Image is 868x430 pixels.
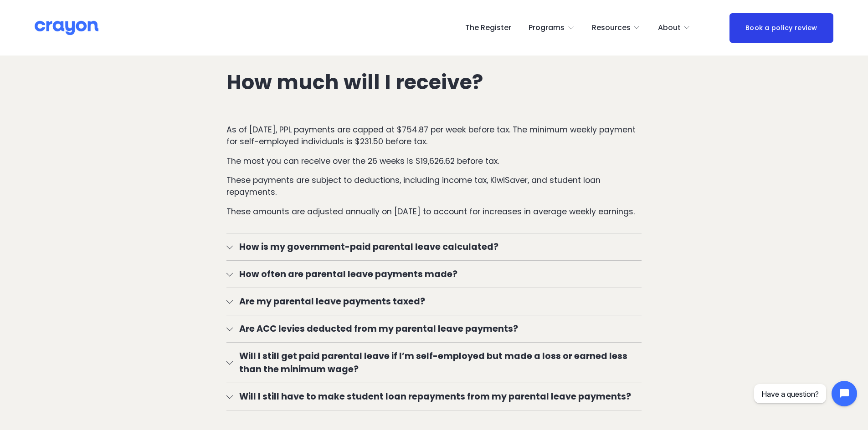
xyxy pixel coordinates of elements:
a: The Register [465,20,511,35]
span: Are my parental leave payments taxed? [233,295,642,308]
span: Resources [592,21,631,35]
button: How is my government-paid parental leave calculated? [226,233,642,260]
span: Programs [529,21,565,35]
span: Will I still get paid parental leave if I’m self-employed but made a loss or earned less than the... [233,349,642,376]
button: How often are parental leave payments made? [226,261,642,288]
p: As of [DATE], PPL payments are capped at $754.87 per week before tax. The minimum weekly payment ... [226,124,642,148]
button: Are ACC levies deducted from my parental leave payments? [226,315,642,342]
a: folder dropdown [592,20,641,35]
button: Will I still get paid parental leave if I’m self-employed but made a loss or earned less than the... [226,343,642,383]
button: Are my parental leave payments taxed? [226,288,642,315]
span: Are ACC levies deducted from my parental leave payments? [233,322,642,335]
span: How is my government-paid parental leave calculated? [233,240,642,253]
span: Will I still have to make student loan repayments from my parental leave payments? [233,390,642,403]
a: folder dropdown [529,20,575,35]
p: These amounts are adjusted annually on [DATE] to account for increases in average weekly earnings. [226,206,642,218]
h2: How much will I receive? [226,71,642,94]
img: Crayon [35,20,98,36]
p: The most you can receive over the 26 weeks is $19,626.62 before tax. [226,155,642,167]
button: Will I still have to make student loan repayments from my parental leave payments? [226,383,642,410]
span: How often are parental leave payments made? [233,268,642,281]
a: folder dropdown [658,20,691,35]
span: About [658,21,681,35]
p: These payments are subject to deductions, including income tax, KiwiSaver, and student loan repay... [226,174,642,198]
a: Book a policy review [729,13,833,43]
